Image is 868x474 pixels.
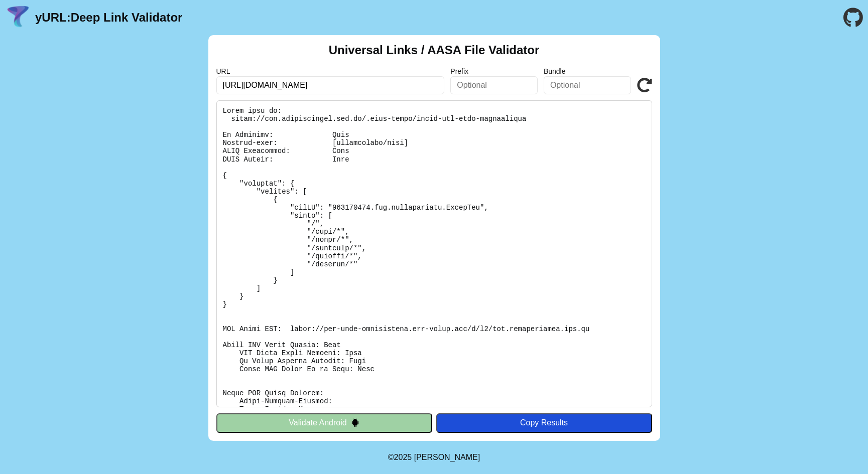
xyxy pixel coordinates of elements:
label: Prefix [450,67,538,75]
pre: Lorem ipsu do: sitam://con.adipiscingel.sed.do/.eius-tempo/incid-utl-etdo-magnaaliqua En Adminimv... [216,100,652,407]
a: Michael Ibragimchayev's Personal Site [414,453,480,461]
img: yURL Logo [5,5,31,31]
button: Validate Android [216,413,432,432]
h2: Universal Links / AASA File Validator [329,43,540,57]
label: Bundle [544,67,631,75]
a: yURL:Deep Link Validator [35,11,182,25]
input: Required [216,76,445,94]
span: 2025 [394,453,412,461]
label: URL [216,67,445,75]
img: droidIcon.svg [351,418,359,427]
div: Copy Results [441,418,647,427]
input: Optional [450,76,538,94]
input: Optional [544,76,631,94]
button: Copy Results [436,413,652,432]
footer: © [388,441,480,474]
